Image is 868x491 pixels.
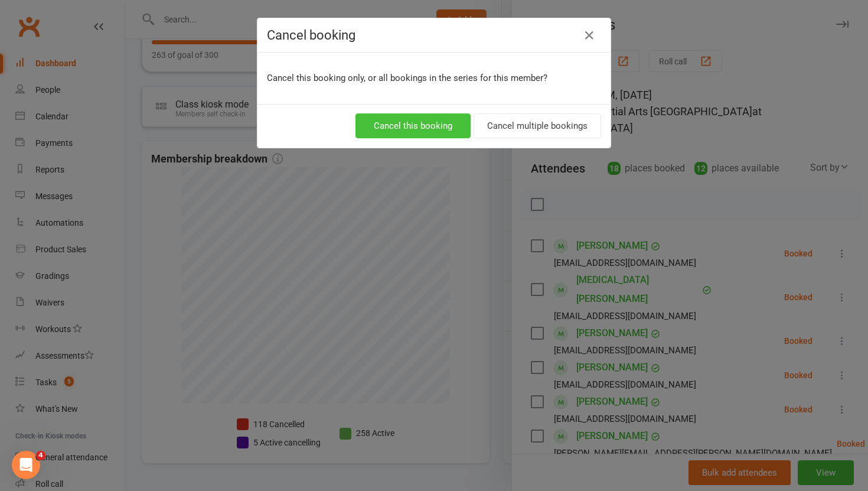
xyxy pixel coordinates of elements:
[36,451,45,460] span: 4
[355,113,471,138] button: Cancel this booking
[580,26,599,45] button: Close
[474,113,601,138] button: Cancel multiple bookings
[12,451,40,479] iframe: Intercom live chat
[267,71,601,85] p: Cancel this booking only, or all bookings in the series for this member?
[267,28,601,43] h4: Cancel booking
